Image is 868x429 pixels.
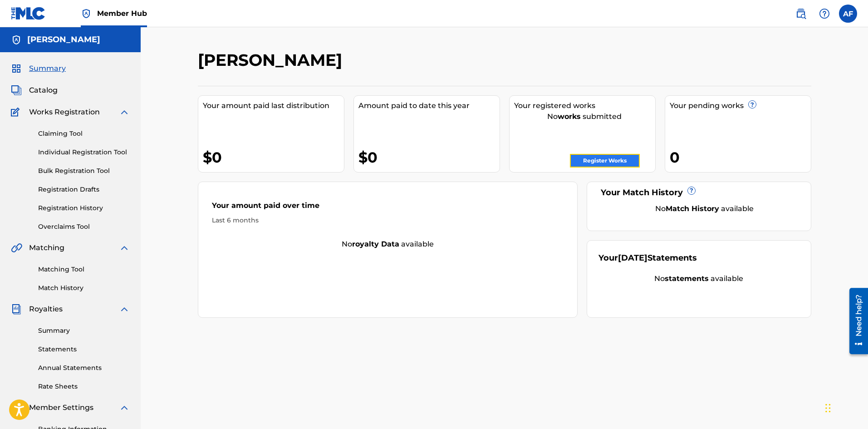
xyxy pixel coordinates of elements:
img: help [819,8,830,19]
a: Match History [38,283,130,293]
span: Catalog [29,85,58,96]
img: Matching [11,242,22,253]
img: expand [119,304,130,315]
img: Catalog [11,85,22,96]
img: Accounts [11,35,22,45]
img: Top Rightsholder [81,8,92,19]
span: Matching [29,242,64,253]
strong: royalty data [352,240,399,248]
div: No available [610,203,799,214]
iframe: Chat Widget [823,385,868,429]
a: Rate Sheets [38,382,130,391]
span: Works Registration [29,107,100,118]
div: $0 [203,147,344,168]
div: Help [815,5,834,23]
a: Registration History [38,203,130,213]
a: Matching Tool [38,265,130,274]
span: [DATE] [618,253,647,263]
div: No submitted [514,111,655,122]
strong: statements [665,274,709,283]
img: search [795,8,806,19]
span: Member Hub [97,8,147,19]
div: Your amount paid last distribution [203,100,344,111]
span: ? [688,187,695,194]
h5: Amanuel Froschauer [27,35,100,45]
a: Individual Registration Tool [38,148,130,157]
div: No available [198,239,578,250]
a: Annual Statements [38,363,130,373]
a: Summary [38,326,130,335]
div: Your Statements [598,252,697,264]
a: Overclaims Tool [38,222,130,232]
span: Member Settings [29,402,93,413]
div: Last 6 months [212,216,564,225]
a: Public Search [792,5,810,23]
span: Royalties [29,304,63,315]
span: Summary [29,63,66,74]
a: SummarySummary [11,63,66,74]
img: expand [119,242,130,253]
img: expand [119,107,130,118]
div: Your pending works [670,100,811,111]
img: Works Registration [11,107,23,118]
div: Amount paid to date this year [358,100,500,111]
a: Registration Drafts [38,185,130,194]
img: expand [119,402,130,413]
a: Claiming Tool [38,129,130,138]
a: Bulk Registration Tool [38,166,130,176]
div: User Menu [839,5,857,23]
strong: works [558,112,581,121]
img: Member Settings [11,402,22,413]
a: Register Works [570,154,640,168]
img: Royalties [11,304,22,315]
div: Your Match History [598,187,799,199]
div: $0 [358,147,500,168]
div: Ziehen [825,394,831,422]
a: CatalogCatalog [11,85,58,96]
span: ? [749,101,756,108]
a: Statements [38,345,130,354]
div: Your amount paid over time [212,200,564,216]
div: 0 [670,147,811,168]
div: Your registered works [514,100,655,111]
iframe: Resource Center [843,285,868,358]
img: MLC Logo [11,7,46,20]
div: Chat-Widget [823,385,868,429]
h2: [PERSON_NAME] [198,50,347,70]
div: No available [598,273,799,284]
strong: Match History [666,204,719,213]
img: Summary [11,63,22,74]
